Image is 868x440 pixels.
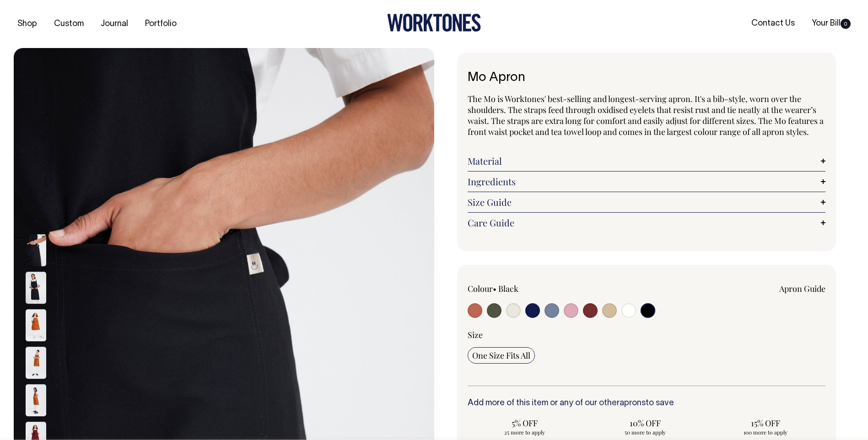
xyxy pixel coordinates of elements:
img: black [26,235,46,267]
img: rust [26,385,46,417]
a: Custom [50,16,87,32]
h1: Mo Apron [468,71,826,85]
div: Colour [468,283,611,294]
a: Apron Guide [779,283,825,294]
button: Previous [29,211,43,232]
input: 5% OFF 25 more to apply [468,415,582,439]
div: Size [468,329,826,340]
input: 15% OFF 100 more to apply [708,415,823,439]
a: Care Guide [468,217,826,228]
label: Black [498,283,518,294]
a: Contact Us [748,16,798,31]
span: 50 more to apply [592,429,698,436]
img: black [26,272,46,304]
a: Material [468,156,826,166]
a: Ingredients [468,176,826,187]
a: aprons [620,399,646,407]
span: • [493,283,496,294]
a: Your Bill0 [808,16,854,31]
span: 25 more to apply [472,429,578,436]
input: One Size Fits All [468,347,535,364]
a: Size Guide [468,197,826,208]
span: 10% OFF [592,418,698,429]
a: Portfolio [141,16,180,32]
input: 10% OFF 50 more to apply [588,415,702,439]
img: rust [26,347,46,379]
span: 0 [841,19,851,29]
span: 15% OFF [712,418,818,429]
span: One Size Fits All [472,350,530,361]
a: Shop [14,16,41,32]
img: rust [26,310,46,342]
a: Journal [97,16,132,32]
span: The Mo is Worktones' best-selling and longest-serving apron. It's a bib-style, worn over the shou... [468,93,824,137]
h6: Add more of this item or any of our other to save [468,399,826,408]
span: 5% OFF [472,418,578,429]
span: 100 more to apply [712,429,818,436]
